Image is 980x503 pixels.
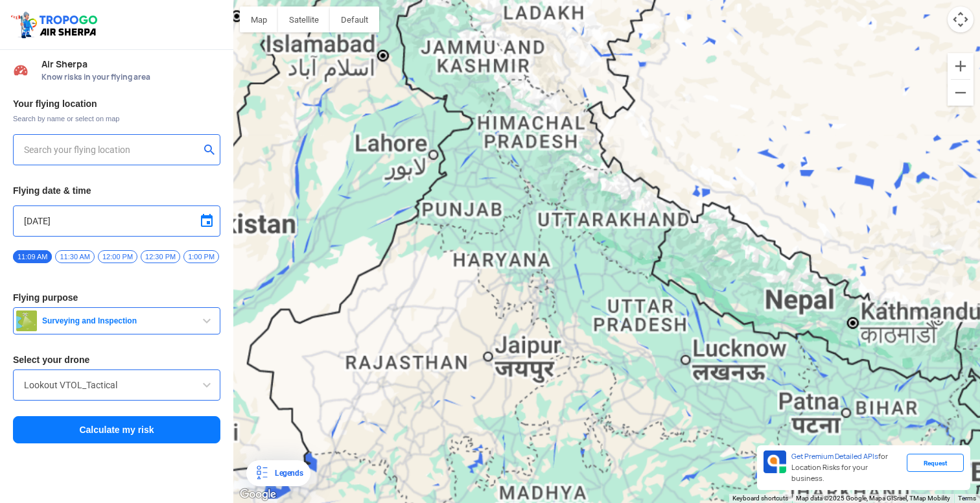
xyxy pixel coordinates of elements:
[13,307,220,334] button: Surveying and Inspection
[41,72,220,82] span: Know risks in your flying area
[254,465,270,481] img: Legends
[237,486,279,503] a: Open this area in Google Maps (opens a new window)
[13,186,220,195] h3: Flying date & time
[791,452,878,461] span: Get Premium Detailed APIs
[764,450,786,473] img: Premium APIs
[732,494,788,503] button: Keyboard shortcuts
[24,213,209,229] input: Select Date
[13,355,220,364] h3: Select your drone
[24,377,209,393] input: Search by name or Brand
[10,10,102,40] img: ic_tgdronemaps.svg
[13,62,29,78] img: Risk Scores
[240,6,278,32] button: Show street map
[237,486,279,503] img: Google
[948,6,974,32] button: Map camera controls
[13,416,220,443] button: Calculate my risk
[278,6,330,32] button: Show satellite imagery
[183,250,219,263] span: 1:00 PM
[948,80,974,106] button: Zoom out
[270,465,303,481] div: Legends
[786,450,907,485] div: for Location Risks for your business.
[13,99,220,108] h3: Your flying location
[16,310,37,331] img: survey.png
[13,113,220,124] span: Search by name or select on map
[41,59,220,69] span: Air Sherpa
[948,53,974,79] button: Zoom in
[958,495,976,502] a: Terms
[55,250,94,263] span: 11:30 AM
[37,316,199,326] span: Surveying and Inspection
[98,250,137,263] span: 12:00 PM
[24,142,200,158] input: Search your flying location
[13,250,52,263] span: 11:09 AM
[796,495,950,502] span: Map data ©2025 Google, Mapa GISrael, TMap Mobility
[13,293,220,302] h3: Flying purpose
[907,454,964,472] div: Request
[141,250,180,263] span: 12:30 PM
